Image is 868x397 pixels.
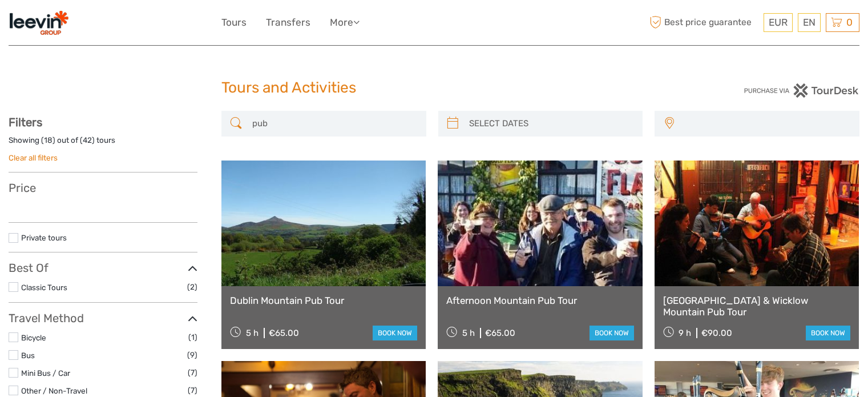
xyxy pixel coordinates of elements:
[663,295,850,318] a: [GEOGRAPHIC_DATA] & Wicklow Mountain Pub Tour
[21,351,35,360] a: Bus
[806,326,850,340] a: book now
[246,328,259,338] span: 5 h
[221,14,247,31] a: Tours
[21,386,87,395] a: Other / Non-Travel
[21,368,70,378] a: Mini Bus / Car
[330,14,360,31] a: More
[9,9,69,37] img: 2366-9a630715-f217-4e31-8482-dcd93f7091a8_logo_small.png
[21,283,67,292] a: Classic Tours
[187,280,197,294] span: (2)
[701,328,732,338] div: €90.00
[9,115,42,129] strong: Filters
[465,114,637,134] input: SELECT DATES
[769,17,788,28] span: EUR
[845,17,854,28] span: 0
[798,13,821,32] div: EN
[647,13,761,32] span: Best price guarantee
[188,384,197,397] span: (7)
[21,333,46,342] a: Bicycle
[462,328,475,338] span: 5 h
[9,311,197,325] h3: Travel Method
[9,261,197,275] h3: Best Of
[83,135,92,146] label: 42
[446,295,633,306] a: Afternoon Mountain Pub Tour
[590,326,634,340] a: book now
[221,79,647,97] h1: Tours and Activities
[230,295,417,306] a: Dublin Mountain Pub Tour
[187,348,197,362] span: (9)
[373,326,417,340] a: book now
[266,14,310,31] a: Transfers
[485,328,515,338] div: €65.00
[44,135,53,146] label: 18
[21,233,67,242] a: Private tours
[188,331,197,344] span: (1)
[9,135,197,153] div: Showing ( ) out of ( ) tours
[269,328,299,338] div: €65.00
[744,83,859,98] img: PurchaseViaTourDesk.png
[679,328,691,338] span: 9 h
[248,114,421,134] input: SEARCH
[9,153,58,162] a: Clear all filters
[188,366,197,379] span: (7)
[9,181,197,195] h3: Price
